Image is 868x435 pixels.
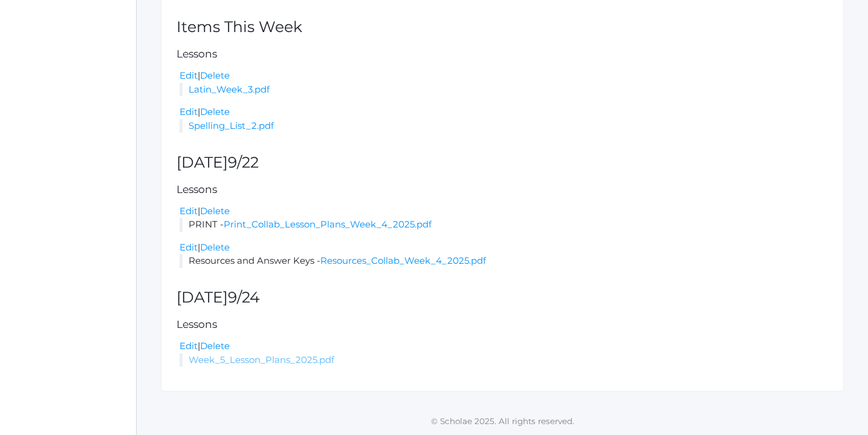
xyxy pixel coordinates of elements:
[200,340,230,352] a: Delete
[180,241,198,253] a: Edit
[180,218,828,232] li: PRINT -
[320,255,486,266] a: Resources_Collab_Week_4_2025.pdf
[177,154,828,171] h2: [DATE]
[189,354,334,365] a: Week_5_Lesson_Plans_2025.pdf
[177,319,828,330] h5: Lessons
[180,340,198,352] a: Edit
[228,153,259,171] span: 9/22
[189,120,274,131] a: Spelling_List_2.pdf
[180,204,828,218] div: |
[180,106,198,117] a: Edit
[180,205,198,217] a: Edit
[177,289,828,306] h2: [DATE]
[137,415,868,427] p: © Scholae 2025. All rights reserved.
[224,218,432,230] a: Print_Collab_Lesson_Plans_Week_4_2025.pdf
[200,241,230,253] a: Delete
[189,83,270,95] a: Latin_Week_3.pdf
[180,241,828,255] div: |
[200,106,230,117] a: Delete
[200,70,230,81] a: Delete
[180,339,828,353] div: |
[177,184,828,195] h5: Lessons
[177,48,828,60] h5: Lessons
[228,288,260,306] span: 9/24
[180,70,198,81] a: Edit
[200,205,230,217] a: Delete
[180,254,828,268] li: Resources and Answer Keys -
[180,69,828,83] div: |
[177,19,828,36] h2: Items This Week
[180,105,828,119] div: |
